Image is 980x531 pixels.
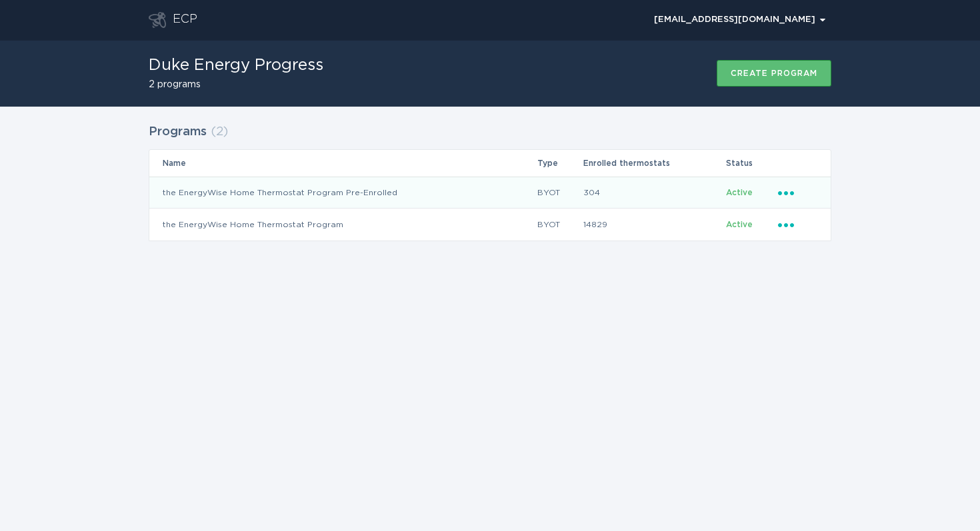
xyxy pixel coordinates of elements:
[726,221,753,229] span: Active
[149,120,207,144] h2: Programs
[149,57,323,73] h1: Duke Energy Progress
[537,177,582,209] td: BYOT
[149,177,537,209] td: the EnergyWise Home Thermostat Program Pre-Enrolled
[648,10,831,30] button: Open user account details
[537,209,582,241] td: BYOT
[149,209,537,241] td: the EnergyWise Home Thermostat Program
[211,126,228,138] span: ( 2 )
[648,10,831,30] div: Popover menu
[149,177,831,209] tr: 1d15ab97683b4e01905a4a1186b7c4ed
[731,69,817,77] div: Create program
[583,209,726,241] td: 14829
[778,185,817,200] div: Popover menu
[654,16,825,24] div: [EMAIL_ADDRESS][DOMAIN_NAME]
[778,217,817,232] div: Popover menu
[537,150,582,177] th: Type
[149,150,537,177] th: Name
[726,189,753,197] span: Active
[717,60,831,87] button: Create program
[149,12,166,28] button: Go to dashboard
[173,12,197,28] div: ECP
[725,150,777,177] th: Status
[149,209,831,241] tr: ad62586955a64f2b90597186981120bb
[583,150,726,177] th: Enrolled thermostats
[149,150,831,177] tr: Table Headers
[149,80,323,89] h2: 2 programs
[583,177,726,209] td: 304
